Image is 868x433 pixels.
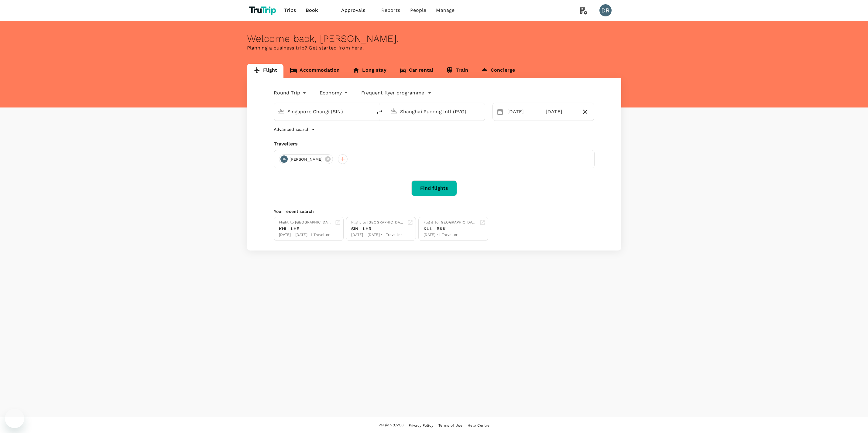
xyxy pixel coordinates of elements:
[361,89,431,97] button: Frequent flyer programme
[283,64,346,78] a: Accommodation
[346,64,393,78] a: Long stay
[481,111,482,112] button: Open
[409,423,433,428] span: Privacy Policy
[279,232,332,238] div: [DATE] - [DATE] · 1 Traveller
[286,156,327,162] span: [PERSON_NAME]
[306,7,318,14] span: Book
[368,111,369,112] button: Open
[379,422,403,428] span: Version 3.52.0
[381,7,400,14] span: Reports
[468,423,490,428] span: Help Centre
[351,220,405,226] div: Flight to [GEOGRAPHIC_DATA]
[247,4,280,17] img: TruTrip logo
[400,107,472,116] input: Going to
[438,422,462,429] a: Terms of Use
[274,208,595,214] p: Your recent search
[438,423,462,428] span: Terms of Use
[475,64,521,78] a: Concierge
[351,232,405,238] div: [DATE] - [DATE] · 1 Traveller
[505,106,540,118] div: [DATE]
[410,7,427,14] span: People
[424,232,477,238] div: [DATE] · 1 Traveller
[599,4,612,16] div: DR
[351,226,405,232] div: SIN - LHR
[279,220,332,226] div: Flight to [GEOGRAPHIC_DATA]
[274,126,317,133] button: Advanced search
[287,107,359,116] input: Depart from
[274,88,308,98] div: Round Trip
[279,226,332,232] div: KHI - LHE
[320,88,349,98] div: Economy
[468,422,490,429] a: Help Centre
[372,105,387,119] button: delete
[393,64,440,78] a: Car rental
[341,7,372,14] span: Approvals
[543,106,579,118] div: [DATE]
[274,140,595,148] div: Travellers
[424,226,477,232] div: KUL - BKK
[247,64,284,78] a: Flight
[5,409,24,428] iframe: Button to launch messaging window
[409,422,433,429] a: Privacy Policy
[436,7,455,14] span: Manage
[274,126,310,132] p: Advanced search
[280,155,288,163] div: DR
[361,89,424,97] p: Frequent flyer programme
[284,7,296,14] span: Trips
[247,44,621,52] p: Planning a business trip? Get started from here.
[247,33,621,44] div: Welcome back , [PERSON_NAME] .
[411,180,457,196] button: Find flights
[440,64,475,78] a: Train
[279,154,333,164] div: DR[PERSON_NAME]
[424,220,477,226] div: Flight to [GEOGRAPHIC_DATA]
